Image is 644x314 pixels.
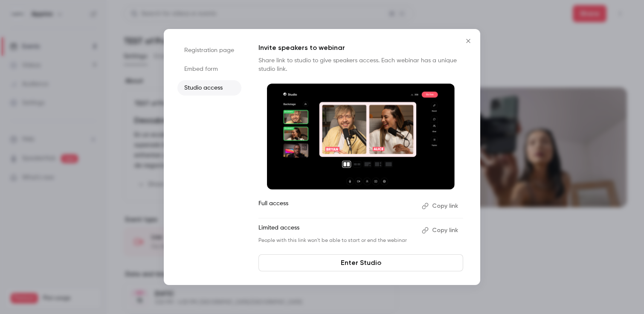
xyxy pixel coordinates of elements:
[258,254,463,271] a: Enter Studio
[258,237,415,244] p: People with this link won't be able to start or end the webinar
[177,43,241,58] li: Registration page
[418,199,463,213] button: Copy link
[177,61,241,77] li: Embed form
[258,56,463,73] p: Share link to studio to give speakers access. Each webinar has a unique studio link.
[267,84,455,189] img: Invite speakers to webinar
[258,43,463,53] p: Invite speakers to webinar
[418,224,463,237] button: Copy link
[460,32,477,49] button: Close
[258,199,415,213] p: Full access
[177,80,241,96] li: Studio access
[258,224,415,237] p: Limited access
